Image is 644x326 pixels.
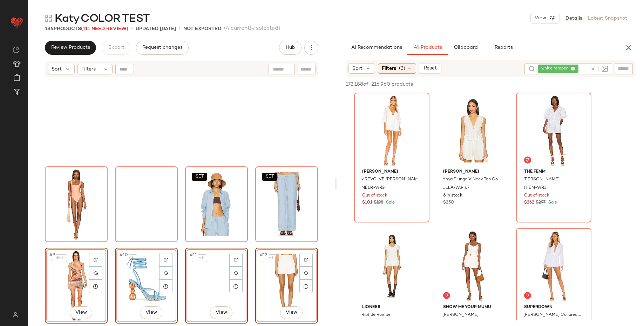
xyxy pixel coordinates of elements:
[443,200,454,206] span: $250
[523,177,560,183] span: [PERSON_NAME]
[188,169,245,240] img: VVIT-WS8_V1.jpg
[524,193,549,199] span: Out of stock
[262,254,277,262] button: SET
[285,310,297,315] span: View
[419,63,441,74] button: Reset
[140,306,162,319] button: View
[52,254,67,262] button: SET
[45,41,96,55] button: Review Products
[351,45,402,51] span: AI Recommendations
[117,250,175,321] img: SOSR-WZ69_V1.jpg
[530,13,560,24] button: View
[547,200,557,205] span: Sale
[518,95,589,166] img: TFEM-WR3_V1.jpg
[51,45,90,51] span: Review Products
[443,169,502,175] span: [PERSON_NAME]
[8,312,22,318] img: svg%3e
[47,250,105,321] img: HURR-WD685_V1.jpg
[258,169,316,240] img: VVIT-WP6_V1.jpg
[125,256,134,261] span: SET
[438,231,508,301] img: SHOW-WR133_V1.jpg
[352,65,362,72] span: Sort
[382,65,396,72] span: Filters
[362,193,387,199] span: Out of stock
[413,45,442,51] span: All Products
[526,158,530,162] img: svg%3e
[524,200,534,206] span: $262
[494,45,513,51] span: Reports
[443,193,462,199] span: 6 in stock
[195,174,204,179] span: SET
[529,66,535,72] img: svg%3e
[13,46,20,53] img: svg%3e
[49,252,56,259] span: #9
[541,66,571,72] span: white romper
[122,254,137,262] button: SET
[526,293,530,298] img: svg%3e
[279,41,301,55] button: Hub
[224,25,280,33] span: (4 currently selected)
[304,258,308,262] img: svg%3e
[442,312,479,318] span: [PERSON_NAME]
[234,258,238,262] img: svg%3e
[192,254,207,262] button: SET
[45,26,54,32] span: 184
[442,177,502,183] span: Anya Plunge V Neck Top Coverup
[179,25,181,33] span: •
[453,45,477,51] span: Clipboard
[438,95,508,166] img: ULLA-WS467_V1.jpg
[534,15,546,21] span: View
[346,81,368,88] span: 172,188 of
[357,231,427,301] img: LIOR-WR16_V1.jpg
[192,173,207,181] button: SET
[55,256,63,261] span: SET
[524,304,583,311] span: superdown
[136,25,176,33] p: updated [DATE]
[259,252,269,259] span: #12
[81,26,128,32] span: (111 Need Review)
[602,66,608,72] img: svg%3e
[52,66,62,73] span: Sort
[258,250,316,321] img: AMAN-WF256_V1.jpg
[195,256,204,261] span: SET
[94,271,98,275] img: svg%3e
[234,271,238,275] img: svg%3e
[523,185,547,191] span: TFEM-WR3
[362,169,421,175] span: [PERSON_NAME]
[536,200,545,206] span: $297
[189,252,198,259] span: #11
[361,312,392,318] span: Riptide Romper
[215,310,227,315] span: View
[81,66,96,73] span: Filters
[183,25,221,33] p: Not Exported
[385,200,395,205] span: Sale
[443,304,502,311] span: Show Me Your Mumu
[55,12,150,26] span: Katy COLOR TEST
[136,41,189,55] button: Request changes
[142,45,183,51] span: Request changes
[361,185,387,191] span: MELR-WR24
[45,15,52,22] img: svg%3e
[523,312,583,318] span: [PERSON_NAME] Collared Romper
[75,310,87,315] span: View
[94,258,98,262] img: svg%3e
[262,173,277,181] button: SET
[265,256,274,261] span: SET
[210,306,232,319] button: View
[47,169,105,240] img: TULA-WX1188_V1.jpg
[45,25,128,33] div: Products
[565,15,582,22] a: Details
[361,177,421,183] span: x REVOLVE [PERSON_NAME]
[362,200,372,206] span: $101
[442,185,469,191] span: ULLA-WS467
[164,258,168,262] img: svg%3e
[399,65,405,72] span: (3)
[10,15,24,29] img: heart_red.DM2ytmEG.svg
[362,304,421,311] span: LIONESS
[131,25,133,33] span: •
[445,293,449,298] img: svg%3e
[280,306,303,319] button: View
[357,95,427,166] img: MELR-WR24_V1.jpg
[70,306,92,319] button: View
[164,271,168,275] img: svg%3e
